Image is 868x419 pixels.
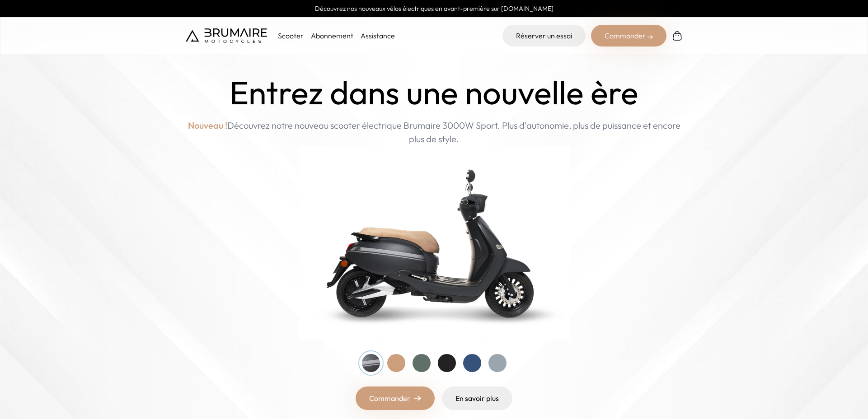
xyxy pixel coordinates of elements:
[442,386,512,410] a: En savoir plus
[647,34,653,40] img: right-arrow-2.png
[230,74,638,112] h1: Entrez dans une nouvelle ère
[502,25,586,47] a: Réserver un essai
[186,28,267,43] img: Brumaire Motocycles
[356,386,435,410] a: Commander
[188,119,227,132] span: Nouveau !
[311,31,353,40] a: Abonnement
[414,396,421,401] img: right-arrow.png
[672,30,683,41] img: Panier
[186,119,683,146] p: Découvrez notre nouveau scooter électrique Brumaire 3000W Sport. Plus d'autonomie, plus de puissa...
[278,30,304,41] p: Scooter
[361,31,395,40] a: Assistance
[591,25,666,47] div: Commander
